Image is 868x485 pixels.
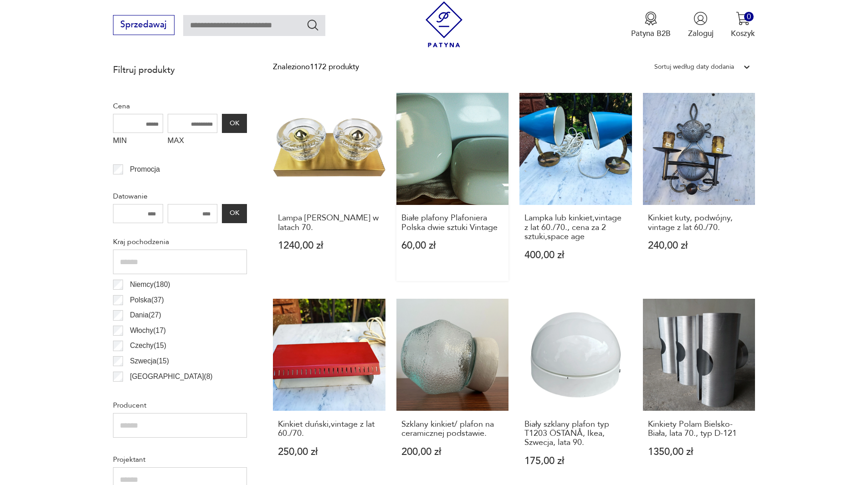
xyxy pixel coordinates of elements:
button: 0Koszyk [731,11,755,39]
a: Kinkiet kuty, podwójny, vintage z lat 60./70.Kinkiet kuty, podwójny, vintage z lat 60./70.240,00 zł [643,93,755,281]
div: 0 [744,12,754,21]
button: OK [222,204,247,223]
p: 1350,00 zł [648,447,750,457]
p: Cena [113,100,247,112]
button: Patyna B2B [631,11,671,39]
p: Włochy ( 17 ) [130,325,166,337]
p: 240,00 zł [648,241,750,250]
img: Ikona koszyka [736,11,750,26]
button: Zaloguj [688,11,714,39]
button: OK [222,114,247,133]
p: Patyna B2B [631,28,671,39]
p: Koszyk [731,28,755,39]
p: Filtruj produkty [113,64,247,76]
p: [GEOGRAPHIC_DATA] ( 6 ) [130,386,212,398]
h3: Lampa [PERSON_NAME] w latach 70. [278,214,380,232]
img: Patyna - sklep z meblami i dekoracjami vintage [421,1,467,47]
p: Niemcy ( 180 ) [130,279,170,291]
a: Lampka lub kinkiet,vintage z lat 60./70., cena za 2 sztuki,space ageLampka lub kinkiet,vintage z ... [519,93,632,281]
div: Sortuj według daty dodania [654,61,734,73]
p: 1240,00 zł [278,241,380,250]
h3: Kinkiet kuty, podwójny, vintage z lat 60./70. [648,214,750,232]
p: Szwecja ( 15 ) [130,355,169,367]
h3: Biały szklany plafon typ T1203 ÖSTANÅ, Ikea, Szwecja, lata 90. [524,420,627,448]
h3: Kinkiety Polam Bielsko-Biała, lata 70., typ D-121 [648,420,750,439]
p: Datowanie [113,190,247,202]
p: Kraj pochodzenia [113,236,247,248]
button: Sprzedawaj [113,15,175,35]
p: 200,00 zł [401,447,504,457]
a: Białe plafony Plafoniera Polska dwie sztuki VintageBiałe plafony Plafoniera Polska dwie sztuki Vi... [396,93,509,281]
p: 60,00 zł [401,241,504,250]
p: [GEOGRAPHIC_DATA] ( 8 ) [130,371,212,383]
a: Ikona medaluPatyna B2B [631,11,671,39]
img: Ikonka użytkownika [693,11,708,26]
img: Ikona medalu [644,11,658,26]
p: Dania ( 27 ) [130,309,161,321]
h3: Białe plafony Plafoniera Polska dwie sztuki Vintage [401,214,504,232]
p: Czechy ( 15 ) [130,340,166,352]
h3: Szklany kinkiet/ plafon na ceramicznej podstawie. [401,420,504,439]
button: Szukaj [306,18,319,31]
p: Projektant [113,454,247,465]
h3: Kinkiet duński,vintage z lat 60./70. [278,420,380,439]
p: Promocja [130,163,160,175]
div: Znaleziono 1172 produkty [273,61,359,73]
p: Zaloguj [688,28,714,39]
p: Producent [113,399,247,411]
p: 175,00 zł [524,456,627,466]
a: Lampa Gebrüder Cosack w latach 70.Lampa [PERSON_NAME] w latach 70.1240,00 zł [273,93,385,281]
p: Polska ( 37 ) [130,294,164,306]
h3: Lampka lub kinkiet,vintage z lat 60./70., cena za 2 sztuki,space age [524,214,627,241]
p: 250,00 zł [278,447,380,457]
label: MAX [168,133,218,150]
label: MIN [113,133,163,150]
p: 400,00 zł [524,250,627,260]
a: Sprzedawaj [113,22,175,29]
